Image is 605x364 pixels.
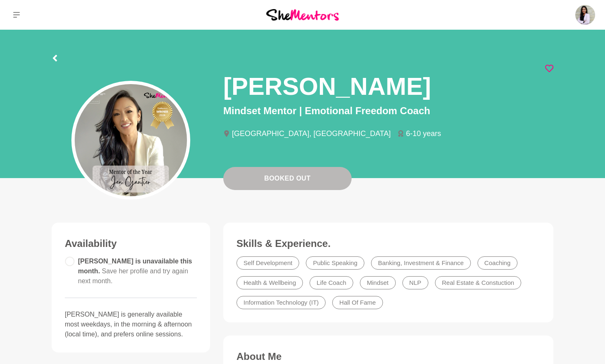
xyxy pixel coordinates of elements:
p: [PERSON_NAME] is generally available most weekdays, in the morning & afternoon (local time), and ... [65,310,197,339]
h1: [PERSON_NAME] [223,71,431,102]
li: 6-10 years [397,130,448,137]
li: [GEOGRAPHIC_DATA], [GEOGRAPHIC_DATA] [223,130,397,137]
p: Mindset Mentor | Emotional Freedom Coach [223,103,553,118]
img: Himani [575,5,595,25]
span: Save her profile and try again next month. [78,268,188,284]
img: She Mentors Logo [266,9,339,20]
h3: Availability [65,237,197,250]
h3: About Me [236,350,540,363]
h3: Skills & Experience. [236,237,540,250]
span: [PERSON_NAME] is unavailable this month. [78,258,192,284]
